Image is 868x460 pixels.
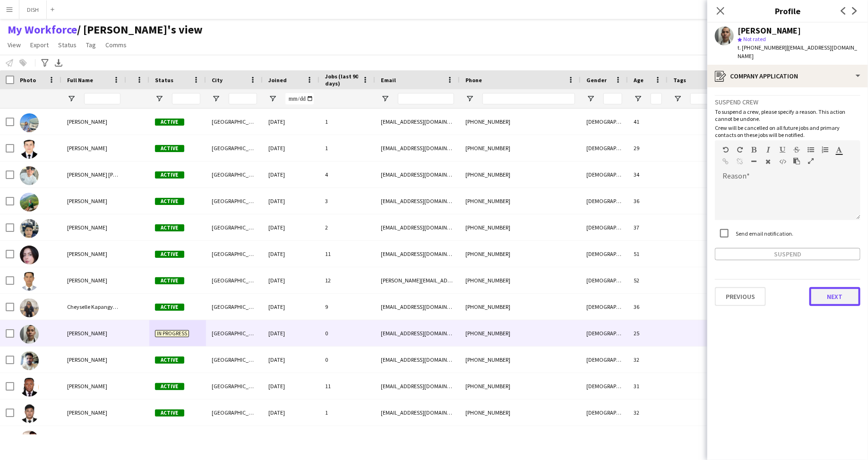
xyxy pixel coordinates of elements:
div: 31 [628,373,668,399]
div: [DATE] [263,188,319,214]
img: Daryl Canda [20,404,39,423]
app-action-btn: Advanced filters [39,57,51,68]
div: [GEOGRAPHIC_DATA] [206,400,263,426]
div: [DATE] [263,347,319,373]
span: Active [155,171,184,179]
div: [PHONE_NUMBER] [460,188,581,214]
div: [GEOGRAPHIC_DATA] [206,241,263,267]
img: Edmond Alcantara [20,431,39,450]
div: [DEMOGRAPHIC_DATA] [581,426,628,452]
span: City [212,77,223,84]
button: Open Filter Menu [465,94,474,103]
button: Open Filter Menu [381,94,389,103]
div: [DEMOGRAPHIC_DATA] [581,267,628,293]
img: Chuckie Tabanao [20,325,39,344]
button: Undo [722,146,729,153]
div: [EMAIL_ADDRESS][DOMAIN_NAME] [375,109,460,135]
span: [PERSON_NAME] [67,197,107,204]
span: [PERSON_NAME] [67,118,107,125]
div: [PHONE_NUMBER] [460,320,581,346]
input: City Filter Input [229,93,257,104]
div: [PHONE_NUMBER] [460,347,581,373]
img: Arvy Agarin [20,219,39,238]
img: Darwin Dorsu [20,378,39,397]
span: Cheyselle Kapangyarihan [67,303,129,310]
div: [GEOGRAPHIC_DATA] [206,214,263,240]
div: 12 [319,267,375,293]
div: [DEMOGRAPHIC_DATA] [581,347,628,373]
span: Active [155,304,184,311]
a: View [4,39,25,51]
button: Text Color [836,146,842,153]
div: [DEMOGRAPHIC_DATA] [581,214,628,240]
span: [PERSON_NAME] [67,356,107,363]
div: [EMAIL_ADDRESS][DOMAIN_NAME] [375,241,460,267]
img: Angelo jr Manglicmot [20,166,39,185]
div: 2 [319,214,375,240]
span: [PERSON_NAME] [67,250,107,257]
div: [EMAIL_ADDRESS][DOMAIN_NAME] [375,320,460,346]
div: 1 [319,135,375,161]
div: [DATE] [263,109,319,135]
span: Active [155,224,184,231]
div: [GEOGRAPHIC_DATA] [206,188,263,214]
div: [DEMOGRAPHIC_DATA] [581,320,628,346]
span: Full Name [67,77,93,84]
div: 29 [628,135,668,161]
div: 34 [628,162,668,187]
img: Cheyselle Kapangyarihan [20,298,39,317]
span: Joined [268,77,287,84]
div: [PERSON_NAME][EMAIL_ADDRESS][PERSON_NAME][DOMAIN_NAME] [375,426,460,452]
span: [PERSON_NAME] [67,145,107,152]
div: [GEOGRAPHIC_DATA] [206,426,263,452]
div: 1 [319,109,375,135]
span: Active [155,277,184,284]
div: 32 [628,347,668,373]
img: Afzal Azimov [20,140,39,159]
div: [PERSON_NAME][EMAIL_ADDRESS][PERSON_NAME][DOMAIN_NAME] [375,267,460,293]
div: 3 [319,188,375,214]
button: Strikethrough [793,146,800,153]
span: Gender [586,77,607,84]
div: [EMAIL_ADDRESS][DOMAIN_NAME] [375,214,460,240]
div: [PHONE_NUMBER] [460,109,581,135]
div: 32 [628,400,668,426]
div: [PERSON_NAME] [738,26,801,35]
span: Active [155,198,184,205]
img: Ache Toledo [20,113,39,132]
button: Open Filter Menu [212,94,220,103]
div: [DEMOGRAPHIC_DATA] [581,294,628,320]
div: 8 [319,426,375,452]
button: Italic [765,146,772,153]
div: [DATE] [263,320,319,346]
div: [EMAIL_ADDRESS][DOMAIN_NAME] [375,400,460,426]
span: Active [155,145,184,152]
span: Comms [105,41,127,49]
div: [PHONE_NUMBER] [460,241,581,267]
div: 51 [628,241,668,267]
div: 0 [319,320,375,346]
span: Tags [673,77,686,84]
div: [GEOGRAPHIC_DATA] [206,135,263,161]
div: 4 [319,162,375,187]
span: [PERSON_NAME] [67,409,107,416]
div: [PHONE_NUMBER] [460,267,581,293]
button: Open Filter Menu [268,94,277,103]
button: Open Filter Menu [155,94,163,103]
div: [DATE] [263,426,319,452]
button: Previous [715,287,766,306]
span: Status [155,77,173,84]
div: 11 [319,373,375,399]
span: Active [155,409,184,417]
span: Export [30,41,49,49]
label: Send email notification. [734,230,793,237]
span: Phone [465,77,482,84]
button: Unordered List [808,146,814,153]
p: Crew will be cancelled on all future jobs and primary contacts on these jobs will be notified. [715,124,860,138]
div: [DEMOGRAPHIC_DATA] [581,188,628,214]
div: [GEOGRAPHIC_DATA] [206,320,263,346]
a: Tag [82,39,100,51]
button: Bold [751,146,757,153]
div: 41 [628,109,668,135]
span: [PERSON_NAME] [67,224,107,231]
